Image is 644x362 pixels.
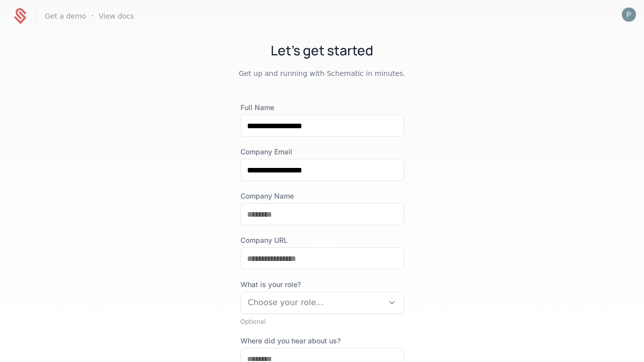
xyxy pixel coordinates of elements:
[240,336,404,346] label: Where did you hear about us?
[91,10,94,22] span: ·
[240,191,404,201] label: Company Name
[240,318,404,326] div: Optional
[240,235,404,245] label: Company URL
[622,8,636,22] button: Open user button
[622,8,636,22] img: Palo Alto Networks
[45,13,86,20] a: Get a demo
[240,103,404,113] label: Full Name
[240,147,404,157] label: Company Email
[99,13,134,20] a: View docs
[240,280,404,290] span: What is your role?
